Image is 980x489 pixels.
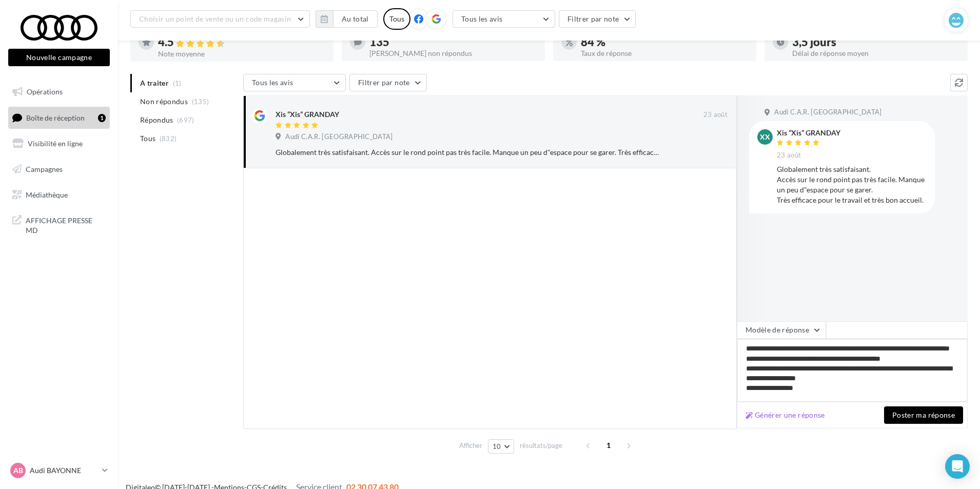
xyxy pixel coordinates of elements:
[6,159,112,180] a: Campagnes
[276,147,661,158] div: Globalement très satisfaisant. Accès sur le rond point pas très facile. Manque un peu d"espace po...
[369,50,537,57] div: [PERSON_NAME] non répondus
[792,50,959,57] div: Délai de réponse moyen
[369,36,537,48] div: 135
[252,78,293,87] span: Tous les avis
[192,97,209,106] span: (135)
[6,209,112,240] a: AFFICHAGE PRESSE MD
[26,190,68,199] span: Médiathèque
[945,454,970,479] div: Open Intercom Messenger
[349,74,427,91] button: Filtrer par note
[316,10,378,28] button: Au total
[777,151,801,160] span: 23 août
[333,10,378,28] button: Au total
[285,132,393,142] span: Audi C.A.R. [GEOGRAPHIC_DATA]
[760,132,770,142] span: XX
[140,133,155,144] span: Tous
[158,50,325,57] div: Note moyenne
[488,439,514,454] button: 10
[777,164,927,205] div: Globalement très satisfaisant. Accès sur le rond point pas très facile. Manque un peu d"espace po...
[243,74,346,91] button: Tous les avis
[6,184,112,206] a: Médiathèque
[493,442,501,451] span: 10
[30,465,98,476] p: Audi BAYONNE
[26,213,106,236] span: AFFICHAGE PRESSE MD
[884,406,963,424] button: Poster ma réponse
[703,110,728,120] span: 23 août
[459,441,482,451] span: Afficher
[26,113,85,122] span: Boîte de réception
[158,36,325,48] div: 4.5
[581,36,748,48] div: 84 %
[777,129,840,136] div: Xis “Xis” GRANDAY
[559,10,636,28] button: Filtrer par note
[774,108,881,117] span: Audi C.A.R. [GEOGRAPHIC_DATA]
[130,10,310,28] button: Choisir un point de vente ou un code magasin
[6,81,112,103] a: Opérations
[26,165,63,173] span: Campagnes
[453,10,555,28] button: Tous les avis
[737,321,826,339] button: Modèle de réponse
[8,49,110,66] button: Nouvelle campagne
[8,461,110,480] a: AB Audi BAYONNE
[276,109,339,120] div: Xis “Xis” GRANDAY
[177,116,194,124] span: (697)
[140,115,173,125] span: Répondus
[13,465,23,476] span: AB
[98,114,106,122] div: 1
[6,107,112,129] a: Boîte de réception1
[6,133,112,154] a: Visibilité en ligne
[28,139,83,148] span: Visibilité en ligne
[27,87,63,96] span: Opérations
[139,14,291,23] span: Choisir un point de vente ou un code magasin
[741,409,829,421] button: Générer une réponse
[792,36,959,48] div: 3,5 jours
[140,96,188,107] span: Non répondus
[600,437,617,454] span: 1
[520,441,562,451] span: résultats/page
[581,50,748,57] div: Taux de réponse
[461,14,503,23] span: Tous les avis
[383,8,410,30] div: Tous
[160,134,177,143] span: (832)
